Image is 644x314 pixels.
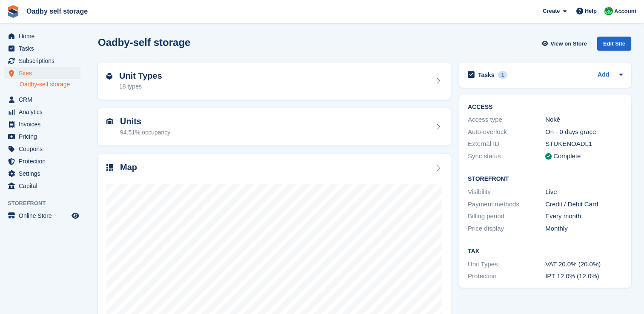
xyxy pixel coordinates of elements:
a: menu [4,210,80,222]
h2: Units [120,117,170,126]
span: Storefront [8,199,85,208]
a: View on Store [541,37,590,51]
span: Subscriptions [19,55,70,67]
div: Payment methods [468,200,545,209]
a: menu [4,155,80,167]
div: 1 [498,71,508,79]
a: menu [4,131,80,143]
a: Oadby self storage [23,4,91,18]
h2: Oadby-self storage [98,37,190,48]
span: Sites [19,67,70,79]
span: Invoices [19,118,70,130]
span: Protection [19,155,70,167]
span: Settings [19,168,70,180]
div: External ID [468,139,545,149]
a: menu [4,55,80,67]
a: Edit Site [597,37,631,54]
div: Complete [553,151,581,161]
div: Billing period [468,211,545,221]
a: menu [4,67,80,79]
a: menu [4,30,80,42]
span: Account [614,7,636,16]
a: Add [598,70,609,80]
a: menu [4,143,80,155]
img: unit-icn-7be61d7bf1b0ce9d3e12c5938cc71ed9869f7b940bace4675aadf7bd6d80202e.svg [106,118,113,124]
a: Oadby-self storage [20,80,80,88]
span: Analytics [19,106,70,118]
span: Online Store [19,210,70,222]
div: IPT 12.0% (12.0%) [545,271,623,281]
a: menu [4,106,80,118]
h2: ACCESS [468,104,623,111]
a: menu [4,168,80,180]
div: 18 types [119,82,162,91]
img: Stephanie [604,7,613,15]
span: Home [19,30,70,42]
div: STUKENOADL1 [545,139,623,149]
span: View on Store [550,40,587,48]
img: unit-type-icn-2b2737a686de81e16bb02015468b77c625bbabd49415b5ef34ead5e3b44a266d.svg [106,73,112,80]
a: menu [4,180,80,192]
div: Credit / Debit Card [545,200,623,209]
img: map-icn-33ee37083ee616e46c38cad1a60f524a97daa1e2b2c8c0bc3eb3415660979fc1.svg [106,164,113,171]
a: menu [4,43,80,54]
div: Live [545,187,623,197]
div: Protection [468,271,545,281]
img: stora-icon-8386f47178a22dfd0bd8f6a31ec36ba5ce8667c1dd55bd0f319d3a0aa187defe.svg [7,5,20,18]
div: Every month [545,211,623,221]
div: Visibility [468,187,545,197]
div: 94.51% occupancy [120,128,170,137]
a: Units 94.51% occupancy [98,108,451,146]
h2: Unit Types [119,71,162,81]
h2: Map [120,163,137,172]
span: Pricing [19,131,70,143]
span: Create [543,7,560,15]
div: Access type [468,115,545,125]
div: Edit Site [597,37,631,51]
div: Nokē [545,115,623,125]
div: On - 0 days grace [545,127,623,137]
a: menu [4,118,80,130]
div: Auto-overlock [468,127,545,137]
div: Sync status [468,151,545,161]
h2: Storefront [468,176,623,183]
div: Unit Types [468,260,545,269]
span: CRM [19,94,70,106]
span: Tasks [19,43,70,54]
span: Help [585,7,597,15]
span: Capital [19,180,70,192]
div: Monthly [545,224,623,234]
h2: Tax [468,248,623,255]
a: Unit Types 18 types [98,63,451,100]
span: Coupons [19,143,70,155]
div: Price display [468,224,545,234]
div: VAT 20.0% (20.0%) [545,260,623,269]
a: menu [4,94,80,106]
h2: Tasks [478,71,495,79]
a: Preview store [70,211,80,221]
